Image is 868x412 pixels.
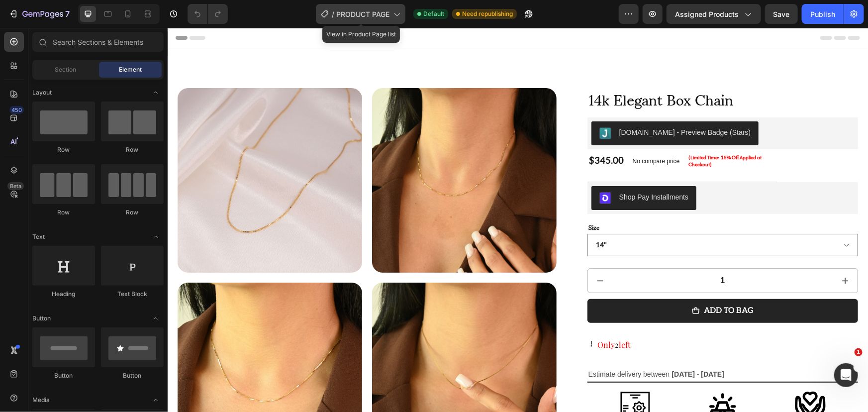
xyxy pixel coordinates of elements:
div: Row [32,208,95,217]
img: gempages_572312425441789152-3dd69a41-487f-41a9-aa33-57fdbc279625.svg [452,363,483,395]
div: Publish [810,9,835,19]
button: Shop Pay Installments [424,158,529,182]
span: Need republishing [462,9,513,18]
span: Toggle open [148,310,164,326]
img: gempages_511006970325500805-ed583377-37fd-4eef-a05b-3d3919cc6f72.png [432,164,444,176]
button: 7 [4,4,74,24]
iframe: Design area [168,28,868,412]
span: Button [32,314,51,323]
div: Button [101,371,164,380]
span: Size [421,191,432,208]
div: Row [101,208,164,217]
span: / [332,9,334,19]
span: Estimate delivery between [421,342,502,350]
div: Heading [32,290,95,299]
div: Text Block [101,290,164,299]
span: Assigned Products [675,9,739,19]
div: Beta [7,182,24,190]
span: PRODUCT PAGE [336,9,389,19]
h1: 14k Elegant Box Chain [420,60,690,82]
iframe: Intercom live chat [834,363,858,387]
div: Add to bag [536,278,586,289]
div: [DOMAIN_NAME] - Preview Badge (Stars) [452,100,583,110]
span: Toggle open [148,85,164,101]
button: Publish [802,4,844,24]
div: Undo/Redo [188,4,228,24]
img: Judgeme.png [432,100,444,111]
span: 2 [447,311,451,322]
button: Save [765,4,798,24]
img: gempages_572312425441789152-0cef2bc3-02b7-423c-b3ef-f34d4b81df88.svg [539,363,571,395]
input: quantity [445,241,665,265]
div: Row [101,145,164,154]
span: Toggle open [148,229,164,245]
span: Media [32,396,50,405]
span: 1 [855,348,863,356]
button: Judge.me - Preview Badge (Stars) [424,94,591,117]
span: Toggle open [148,392,164,408]
button: Assigned Products [667,4,761,24]
p: No compare price [465,130,512,136]
span: Text [32,232,45,241]
div: Row [32,145,95,154]
span: Element [119,65,142,74]
div: $345.00 [420,126,457,141]
button: decrement [420,241,445,265]
img: gempages_572312425441789152-488620b4-fa3f-4c89-9e15-731f4503c5c1.svg [627,363,659,395]
button: increment [665,241,690,265]
h2: (Limited Time: 15% Off Applied at Checkout) [520,125,609,142]
div: Shop Pay Installments [452,164,521,175]
div: Button [32,371,95,380]
button: Add to bag [420,271,690,295]
p: 7 [65,8,70,20]
span: Save [773,10,790,18]
span: Default [423,9,444,18]
div: 450 [9,106,24,114]
span: Section [55,65,77,74]
p: Only left [430,310,463,324]
span: [DATE] - [DATE] [504,342,557,350]
span: Layout [32,88,52,97]
input: Search Sections & Elements [32,32,164,52]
